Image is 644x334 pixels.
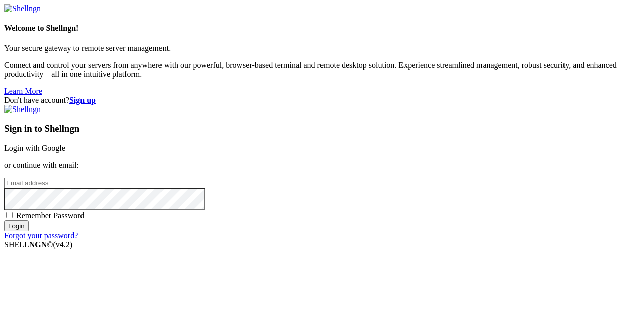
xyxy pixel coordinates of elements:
span: 4.2.0 [53,240,73,249]
img: Shellngn [4,105,41,114]
span: Remember Password [16,211,85,220]
p: Your secure gateway to remote server management. [4,44,640,53]
input: Remember Password [6,212,13,218]
a: Login with Google [4,144,65,152]
h4: Welcome to Shellngn! [4,24,640,33]
input: Login [4,220,29,231]
span: SHELL © [4,240,72,249]
input: Email address [4,178,93,188]
p: Connect and control your servers from anywhere with our powerful, browser-based terminal and remo... [4,61,640,79]
b: NGN [29,240,47,249]
p: or continue with email: [4,161,640,170]
a: Forgot your password? [4,231,78,240]
img: Shellngn [4,4,41,13]
h3: Sign in to Shellngn [4,123,640,134]
a: Learn More [4,87,42,95]
a: Sign up [69,96,96,104]
div: Don't have account? [4,96,640,105]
